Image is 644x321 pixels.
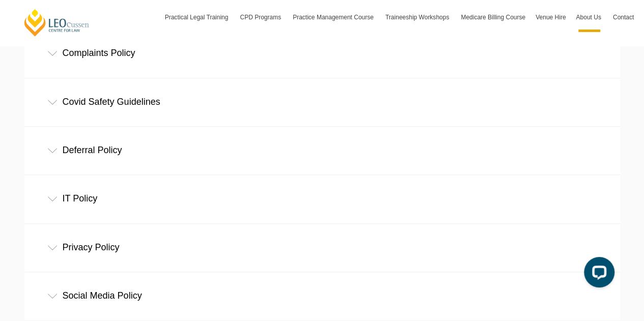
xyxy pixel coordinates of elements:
[23,8,91,37] a: [PERSON_NAME] Centre for Law
[235,3,288,32] a: CPD Programs
[24,78,620,126] div: Covid Safety Guidelines
[576,253,619,296] iframe: LiveChat chat widget
[608,3,639,32] a: Contact
[160,3,235,32] a: Practical Legal Training
[24,272,620,319] div: Social Media Policy
[288,3,380,32] a: Practice Management Course
[24,224,620,271] div: Privacy Policy
[571,3,607,32] a: About Us
[530,3,571,32] a: Venue Hire
[24,127,620,174] div: Deferral Policy
[456,3,530,32] a: Medicare Billing Course
[380,3,456,32] a: Traineeship Workshops
[24,175,620,222] div: IT Policy
[24,30,620,77] div: Complaints Policy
